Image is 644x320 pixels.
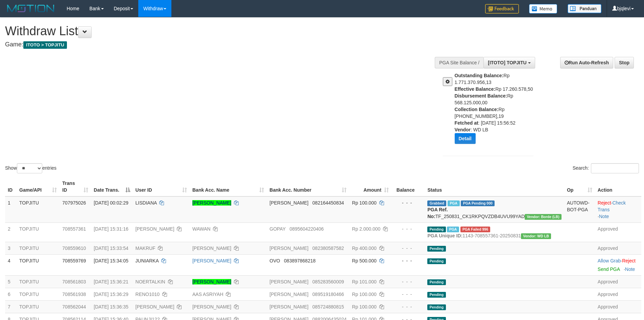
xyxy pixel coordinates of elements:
div: - - - [394,245,422,252]
b: Disbursement Balance: [455,93,507,99]
span: [PERSON_NAME] [269,279,308,284]
span: Rp 400.000 [352,246,376,251]
h4: Game: [5,41,423,48]
span: Pending [427,279,446,285]
label: Search: [573,163,639,173]
span: [ITOTO] TOPJITU [488,60,526,65]
td: 1143-708557361-20250831 [425,222,564,242]
span: 708559769 [62,258,86,263]
td: TOPJITU [17,196,59,223]
td: Approved [595,288,641,300]
span: NOERTALKIN [136,279,165,284]
div: - - - [394,278,422,285]
span: [DATE] 15:34:05 [94,258,128,263]
th: Bank Acc. Name: activate to sort column ascending [190,177,267,196]
span: [PERSON_NAME] [269,200,308,206]
a: WAWAN [192,226,211,232]
th: Balance [391,177,425,196]
a: [PERSON_NAME] [192,304,231,310]
span: LISDIANA [136,200,157,206]
td: TF_250831_CK1RKPQVZDB4UVU99YAD [425,196,564,223]
span: Rp 100.000 [352,200,376,206]
img: Button%20Memo.svg [529,4,557,14]
span: Marked by bjqwili [448,200,459,206]
span: Rp 100.000 [352,292,376,297]
img: MOTION_logo.png [5,3,56,14]
span: Rp 101.000 [352,279,376,284]
td: 3 [5,242,17,254]
a: [PERSON_NAME] [192,200,231,206]
span: 707975026 [62,200,86,206]
b: Outstanding Balance: [455,73,504,78]
td: 4 [5,254,17,275]
td: 6 [5,288,17,300]
td: Approved [595,242,641,254]
th: Status [425,177,564,196]
span: [PERSON_NAME] [269,292,308,297]
td: TOPJITU [17,300,59,313]
span: PGA Pending [461,200,495,206]
span: [DATE] 00:02:29 [94,200,128,206]
td: · [595,254,641,275]
th: Game/API: activate to sort column ascending [17,177,59,196]
label: Show entries [5,163,56,173]
td: 2 [5,222,17,242]
b: Collection Balance: [455,107,499,112]
td: TOPJITU [17,275,59,288]
span: [DATE] 15:36:21 [94,279,128,284]
a: [PERSON_NAME] [192,258,231,263]
td: Approved [595,300,641,313]
span: 708561938 [62,292,86,297]
span: JUNIARKA [136,258,159,263]
span: Copy 085724880815 to clipboard [312,304,344,310]
b: Fetched at [455,120,478,126]
th: Bank Acc. Number: activate to sort column ascending [267,177,349,196]
span: ITOTO > TOPJITU [23,41,67,49]
span: [PERSON_NAME] [136,304,174,310]
span: 708559610 [62,246,86,251]
th: ID [5,177,17,196]
a: Send PGA [598,266,620,272]
span: [PERSON_NAME] [269,304,308,310]
td: TOPJITU [17,222,59,242]
th: Date Trans.: activate to sort column descending [91,177,133,196]
img: Feedback.jpg [485,4,519,14]
td: AUTOWD-BOT-PGA [564,196,595,223]
span: Pending [427,246,446,252]
span: GOPAY [269,226,285,232]
th: Trans ID: activate to sort column ascending [59,177,91,196]
span: [PERSON_NAME] [136,226,174,232]
a: Note [599,214,609,219]
div: - - - [394,226,422,232]
a: AAS ASRIYAH [192,292,223,297]
span: [DATE] 15:36:29 [94,292,128,297]
span: Vendor URL: https://dashboard.q2checkout.com/secure [525,214,562,220]
span: Pending [427,304,446,310]
b: Vendor [455,127,471,132]
span: Copy 082164450834 to clipboard [312,200,344,206]
a: Run Auto-Refresh [560,57,613,68]
td: 5 [5,275,17,288]
span: MAKRUF [136,246,156,251]
td: 1 [5,196,17,223]
button: Detail [455,133,476,144]
div: - - - [394,291,422,298]
span: Copy 085283560009 to clipboard [312,279,344,284]
span: Copy 089519180466 to clipboard [312,292,344,297]
th: Amount: activate to sort column ascending [349,177,391,196]
span: Grabbed [427,200,446,206]
a: Check Trans [598,200,626,212]
a: Stop [615,57,634,68]
span: Marked by bjqdanil [447,227,459,232]
div: PGA Site Balance / [435,57,483,68]
span: [DATE] 15:31:16 [94,226,128,232]
h1: Withdraw List [5,24,423,38]
span: OVO [269,258,280,263]
span: Pending [427,292,446,298]
span: [PERSON_NAME] [269,246,308,251]
span: 708561803 [62,279,86,284]
th: Op: activate to sort column ascending [564,177,595,196]
input: Search: [591,163,639,173]
b: Effective Balance: [455,86,496,92]
td: TOPJITU [17,254,59,275]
